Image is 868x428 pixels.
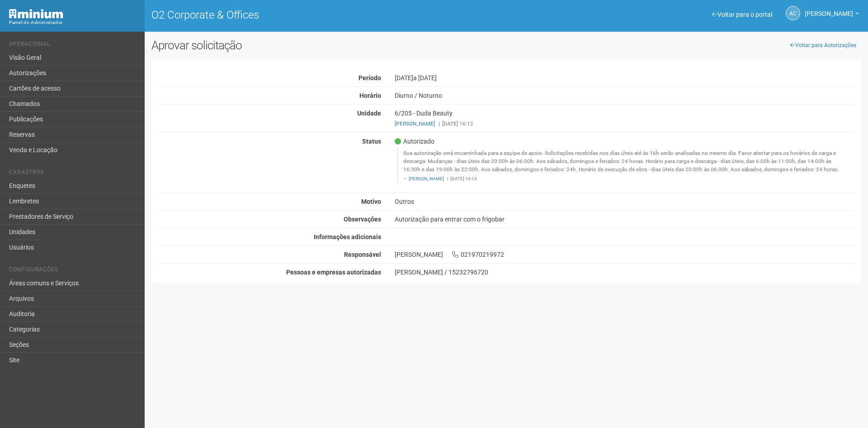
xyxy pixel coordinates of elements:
[395,137,434,145] span: Autorizado
[151,9,500,21] h1: O2 Corporate & Offices
[388,109,861,128] div: 6/205 - Duda Beauty
[439,120,440,127] span: |
[388,91,861,100] div: Diurno / Noturno
[151,38,500,52] h2: Aprovar solicitação
[395,268,854,276] div: [PERSON_NAME] / 15232796720
[413,74,437,82] span: a [DATE]
[712,11,772,18] a: Voltar para o portal
[805,11,859,19] a: [PERSON_NAME]
[447,176,448,181] span: |
[9,9,63,19] img: Minium
[357,110,381,117] strong: Unidade
[409,176,444,181] a: [PERSON_NAME]
[395,120,854,128] div: [DATE] 16:12
[785,38,861,52] a: Voltar para Autorizações
[359,74,381,82] strong: Período
[403,176,849,182] footer: [DATE] 16:13
[359,92,381,99] strong: Horário
[344,216,381,223] strong: Observações
[388,250,861,259] div: [PERSON_NAME] 021970219972
[395,120,435,127] a: [PERSON_NAME]
[388,197,861,206] div: Outros
[9,266,138,276] li: Configurações
[388,215,861,223] div: Autorização para entrar com o frigobar
[9,169,138,178] li: Cadastros
[314,233,381,240] strong: Informações adicionais
[344,251,381,258] strong: Responsável
[286,269,381,276] strong: Pessoas e empresas autorizadas
[805,1,853,17] span: Ana Carla de Carvalho Silva
[9,41,138,50] li: Operacional
[361,198,381,205] strong: Motivo
[397,148,854,183] blockquote: Sua autorização será encaminhada para a equipe de apoio. Solicitações recebidas nos dias úteis at...
[786,6,800,20] a: AC
[9,19,138,27] div: Painel do Administrador
[362,138,381,145] strong: Status
[388,74,861,82] div: [DATE]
